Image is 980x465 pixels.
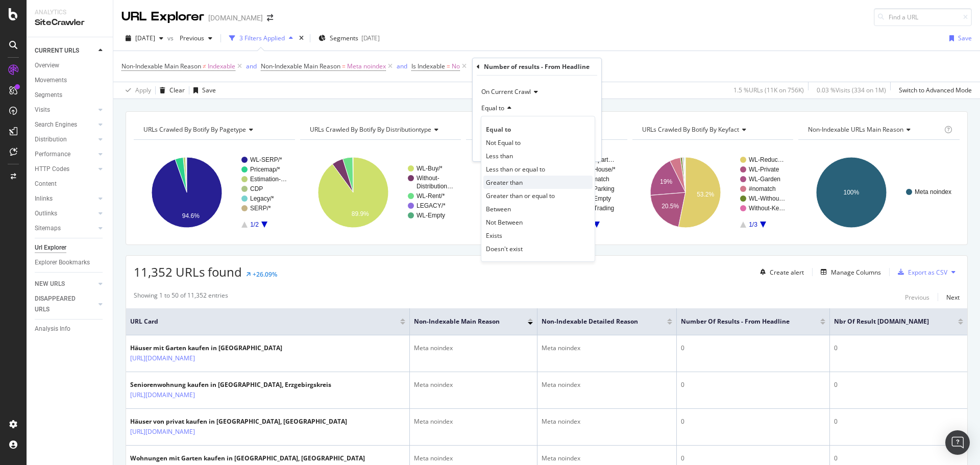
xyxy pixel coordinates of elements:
[414,344,533,353] div: Meta noindex
[35,279,65,289] div: NEW URLS
[121,8,204,26] div: URL Explorer
[130,317,398,326] span: URL Card
[203,62,206,70] span: ≠
[308,121,452,138] h4: URLs Crawled By Botify By distributiontype
[945,430,970,455] div: Open Intercom Messenger
[681,317,805,326] span: Number of results - From Headline
[798,148,960,237] div: A chart.
[661,203,679,210] text: 20.5%
[447,62,450,70] span: =
[135,34,155,42] span: 2025 Sep. 5th
[121,30,167,46] button: [DATE]
[351,210,369,217] text: 89.9%
[35,149,70,160] div: Performance
[35,149,95,160] a: Performance
[486,138,521,147] span: Not Equal to
[582,205,614,212] text: WL-Trading
[130,380,331,389] div: Seniorenwohnung kaufen in [GEOGRAPHIC_DATA], Erzgebirgskreis
[130,454,365,463] div: Wohnungen mit Garten kaufen in [GEOGRAPHIC_DATA], [GEOGRAPHIC_DATA]
[35,164,69,175] div: HTTP Codes
[542,417,672,426] div: Meta noindex
[452,59,460,74] span: No
[681,380,825,389] div: 0
[660,178,672,185] text: 19%
[35,164,95,175] a: HTTP Codes
[35,242,106,253] a: Url Explorer
[411,62,445,70] span: Is Indexable
[250,195,274,202] text: Legacy/*
[35,60,106,71] a: Overview
[35,179,57,189] div: Content
[844,189,860,196] text: 100%
[134,263,242,280] span: 11,352 URLs found
[481,87,531,96] span: On Current Crawl
[542,380,672,389] div: Meta noindex
[330,34,358,42] span: Segments
[176,30,216,46] button: Previous
[130,427,195,437] a: [URL][DOMAIN_NAME]
[770,268,804,277] div: Create alert
[749,176,780,183] text: WL-Garden
[582,176,609,183] text: #nomatch
[361,34,380,42] div: [DATE]
[486,244,523,253] span: Doesn't exist
[414,417,533,426] div: Meta noindex
[246,61,257,71] button: and
[416,212,445,219] text: WL-Empty
[35,208,95,219] a: Outlinks
[143,125,246,134] span: URLs Crawled By Botify By pagetype
[894,264,947,280] button: Export as CSV
[486,178,523,187] span: Greater than
[169,86,185,94] div: Clear
[135,86,151,94] div: Apply
[35,105,95,115] a: Visits
[35,293,86,315] div: DISAPPEARED URLS
[35,242,66,253] div: Url Explorer
[202,86,216,94] div: Save
[35,179,106,189] a: Content
[582,195,611,202] text: WL-Empty
[416,202,446,209] text: LEGACY/*
[35,119,95,130] a: Search Engines
[697,191,714,198] text: 53.2%
[35,119,77,130] div: Search Engines
[899,86,972,94] div: Switch to Advanced Mode
[35,75,67,86] div: Movements
[484,62,590,71] div: Number of results - From Headline
[35,223,61,234] div: Sitemaps
[35,193,95,204] a: Inlinks
[208,13,263,23] div: [DOMAIN_NAME]
[35,134,95,145] a: Distribution
[756,264,804,280] button: Create alert
[582,166,616,173] text: WL-House/*
[35,257,106,268] a: Explorer Bookmarks
[834,417,963,426] div: 0
[642,125,739,134] span: URLs Crawled By Botify By keyfact
[817,266,881,278] button: Manage Columns
[915,188,951,195] text: Meta noindex
[681,417,825,426] div: 0
[681,344,825,353] div: 0
[35,193,53,204] div: Inlinks
[414,317,512,326] span: Non-Indexable Main Reason
[310,125,431,134] span: URLs Crawled By Botify By distributiontype
[156,82,185,99] button: Clear
[35,45,95,56] a: CURRENT URLS
[35,60,59,71] div: Overview
[342,62,346,70] span: =
[253,270,277,279] div: +26.09%
[486,205,511,213] span: Between
[749,185,776,192] text: #nomatch
[908,268,947,277] div: Export as CSV
[189,82,216,99] button: Save
[35,90,106,101] a: Segments
[35,90,62,101] div: Segments
[239,34,285,42] div: 3 Filters Applied
[300,148,461,237] svg: A chart.
[35,208,57,219] div: Outlinks
[35,324,106,334] a: Analysis Info
[481,104,504,112] span: Equal to
[749,166,779,173] text: WL-Private
[414,380,533,389] div: Meta noindex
